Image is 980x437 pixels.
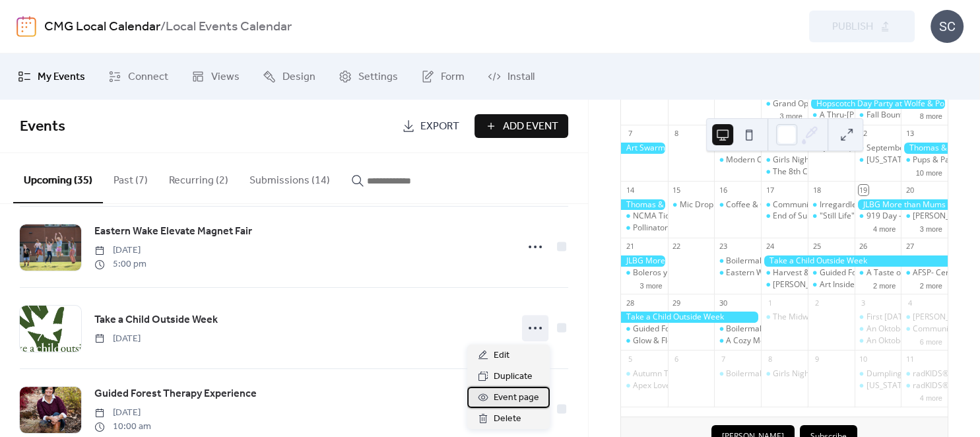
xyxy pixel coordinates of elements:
[392,114,469,138] a: Export
[866,143,964,154] div: September Apples Aplenty
[621,255,668,267] div: JLBG More than Mums Festival
[507,69,535,85] span: Install
[726,154,940,166] div: Modern Calligraphy for Beginners at W.E.L.D. Wine & Beer
[812,354,822,364] div: 9
[812,298,822,308] div: 2
[859,185,868,195] div: 19
[761,267,808,279] div: Harvest & Harmony Cooking Class
[211,69,240,85] span: Views
[44,15,160,40] a: CMG Local Calendar
[166,15,292,40] b: Local Events Calendar
[128,69,168,85] span: Connect
[441,69,465,85] span: Form
[855,154,901,166] div: North Carolina FC vs. El Paso Locomotive: BBQ, Beer, Bourbon Night
[808,199,855,211] div: Irregardless' 2005 Dinner
[855,368,901,380] div: Dumplings of the Autumn Harvest
[913,154,970,166] div: Pups & Pastries
[621,335,668,347] div: Glow & Flow: A Wellness Experience for Every Body
[773,166,919,178] div: The 8th Continent with [PERSON_NAME]
[726,335,857,347] div: A Cozy Mediterranean Dinner Party
[761,98,808,110] div: Grand Opening and Art Swarm Kickoff
[94,386,257,403] a: Guided Forest Therapy Experience
[905,129,915,139] div: 13
[633,222,723,234] div: Pollinators & Projections
[915,279,948,290] button: 2 more
[773,199,936,211] div: Community Yoga Flow With Corepower Yoga
[859,354,868,364] div: 10
[680,199,732,211] div: Mic Drop Club
[726,199,787,211] div: Coffee & Culture
[16,16,36,37] img: logo
[160,15,166,40] b: /
[718,354,728,364] div: 7
[773,211,896,222] div: End of Summer Cast Iron Cooking
[714,323,761,335] div: Boilermaker Tuesdays
[855,199,948,211] div: JLBG More than Mums Festival
[855,335,901,347] div: An Oktoberfest Dinner Party
[714,255,761,267] div: Boilermaker Tuesdays
[625,242,635,252] div: 21
[808,279,855,290] div: Art Inside the Bottle: Devotion
[726,323,808,335] div: Boilermaker Tuesdays
[621,199,668,211] div: Thomas & Friends in the Garden at New Hope Valley Railway
[855,312,901,323] div: First Friday in Downtown Fuquay-Varina
[672,354,682,364] div: 6
[714,267,761,279] div: Eastern Wake Elevate Magnet Fair
[714,199,761,211] div: Coffee & Culture
[20,112,65,141] span: Events
[672,129,682,139] div: 8
[94,312,218,329] a: Take a Child Outside Week
[761,368,808,380] div: Girls Night Out
[98,59,178,94] a: Connect
[621,211,668,222] div: NCMA Tidewater Tea
[94,223,252,240] a: Eastern Wake Elevate Magnet Fair
[820,211,904,222] div: "Still Life" Wine Tasting
[94,332,141,346] span: [DATE]
[621,143,668,154] div: Art Swarm
[868,279,901,290] button: 2 more
[726,267,852,279] div: Eastern Wake Elevate Magnet Fair
[812,242,822,252] div: 25
[633,368,678,380] div: Autumn Tea
[855,323,901,335] div: An Oktoberfest Dinner Party
[901,267,948,279] div: AFSP- Central Carolina Out of the Darkness Walk
[672,185,682,195] div: 15
[494,390,539,406] span: Event page
[621,368,668,380] div: Autumn Tea
[915,335,948,347] button: 6 more
[859,298,868,308] div: 3
[633,267,766,279] div: Boleros y Libros - Ballads and Books
[714,335,761,347] div: A Cozy Mediterranean Dinner Party
[13,153,103,203] button: Upcoming (35)
[94,406,151,420] span: [DATE]
[621,323,668,335] div: Guided Forest Therapy Experience
[625,185,635,195] div: 14
[761,312,808,323] div: The Midweek Program: Plant Giveaway Roundup
[633,380,731,391] div: Apex Love Local Showcase
[765,185,775,195] div: 17
[94,312,218,328] span: Take a Child Outside Week
[282,69,315,85] span: Design
[94,257,147,271] span: 5:00 pm
[915,222,948,234] button: 3 more
[621,312,761,323] div: Take a Child Outside Week
[859,129,868,139] div: 12
[94,224,252,240] span: Eastern Wake Elevate Magnet Fair
[765,298,775,308] div: 1
[901,323,948,335] div: Community Yoga Flow With Corepower Yoga
[855,380,901,391] div: North Carolina FC vs. Phoenix Rising FC: Pups at the Pitch
[239,153,341,202] button: Submissions (14)
[901,312,948,323] div: Cary Greenways Tour
[329,59,408,94] a: Settings
[494,369,533,385] span: Duplicate
[866,335,969,347] div: An Oktoberfest Dinner Party
[773,98,912,110] div: Grand Opening and Art Swarm Kickoff
[866,110,945,121] div: Fall Bounty Macarons
[868,222,901,234] button: 4 more
[773,368,827,380] div: Girls Night Out
[773,312,950,323] div: The Midweek Program: Plant Giveaway Roundup
[411,59,474,94] a: Form
[503,119,558,135] span: Add Event
[726,255,808,267] div: Boilermaker Tuesdays
[931,10,964,43] div: SC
